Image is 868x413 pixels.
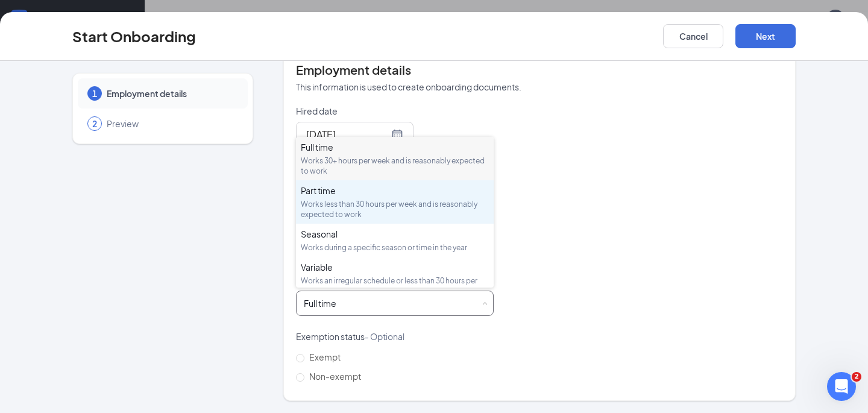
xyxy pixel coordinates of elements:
[304,297,345,309] div: [object Object]
[107,118,236,130] span: Preview
[301,156,489,176] div: Works 30+ hours per week and is reasonably expected to work
[92,118,97,130] span: 2
[306,127,389,142] input: Sep 16, 2025
[301,261,489,273] div: Variable
[365,331,404,342] span: - Optional
[304,371,366,382] span: Non-exempt
[296,61,783,78] h4: Employment details
[72,26,196,46] h3: Start Onboarding
[296,330,494,342] p: Exemption status
[92,87,97,99] span: 1
[107,87,236,99] span: Employment details
[296,81,783,93] p: This information is used to create onboarding documents.
[304,297,336,309] div: Full time
[296,105,494,117] p: Hired date
[301,184,489,197] div: Part time
[301,199,489,219] div: Works less than 30 hours per week and is reasonably expected to work
[301,242,489,253] div: Works during a specific season or time in the year
[301,141,489,153] div: Full time
[301,276,489,296] div: Works an irregular schedule or less than 30 hours per week
[301,228,489,240] div: Seasonal
[827,372,856,401] iframe: Intercom live chat
[735,24,796,48] button: Next
[304,352,345,362] span: Exempt
[663,24,723,48] button: Cancel
[852,372,861,382] span: 2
